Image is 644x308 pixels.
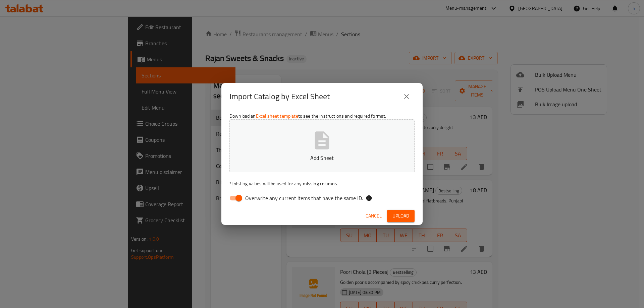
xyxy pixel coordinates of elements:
[398,88,415,105] button: close
[363,210,384,222] button: Cancel
[392,212,409,220] span: Upload
[229,91,330,102] h2: Import Catalog by Excel Sheet
[229,180,415,187] p: Existing values will be used for any missing columns.
[256,112,298,120] a: Excel sheet template
[366,195,372,201] svg: If the overwrite option isn't selected, then the items that match an existing ID will be ignored ...
[245,194,363,202] span: Overwrite any current items that have the same ID.
[240,154,404,162] p: Add Sheet
[221,110,423,207] div: Download an to see the instructions and required format.
[229,119,415,172] button: Add Sheet
[366,212,382,220] span: Cancel
[387,210,415,222] button: Upload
